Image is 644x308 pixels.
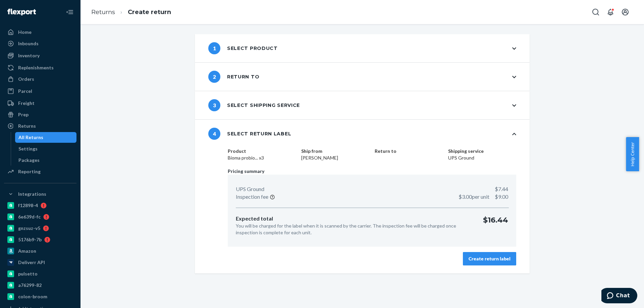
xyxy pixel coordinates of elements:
div: Select return label [208,128,291,140]
button: Create return label [463,252,516,265]
a: Returns [91,8,115,16]
span: 2 [208,71,220,83]
button: Open Search Box [589,5,602,19]
a: All Returns [15,132,77,143]
p: $7.44 [495,185,508,193]
iframe: Opens a widget where you can chat to one of our agents [601,288,637,305]
div: gnzsuz-v5 [18,225,40,232]
a: Orders [4,74,76,84]
a: Inventory [4,50,76,61]
div: Inventory [18,52,40,59]
a: Prep [4,109,76,120]
a: Parcel [4,86,76,97]
div: Return to [208,71,259,83]
a: Inbounds [4,38,76,49]
p: You will be charged for the label when it is scanned by the carrier. The inspection fee will be c... [236,223,472,236]
div: Packages [18,157,40,164]
dd: Bioma probio... x3 [228,155,296,161]
a: Freight [4,98,76,109]
button: Integrations [4,189,76,199]
div: pulsetto [18,270,38,277]
a: colon-broom [4,291,76,302]
a: Settings [15,143,77,154]
div: Inbounds [18,40,39,47]
div: All Returns [18,134,43,141]
span: 3 [208,99,220,111]
p: Expected total [236,215,472,223]
a: f12898-4 [4,200,76,211]
div: Replenishments [18,64,54,71]
div: a76299-82 [18,282,42,289]
button: Open notifications [604,5,617,19]
dd: [PERSON_NAME] [301,155,369,161]
a: Create return [128,8,171,16]
button: Close Navigation [63,5,76,19]
div: Freight [18,100,35,107]
p: Pricing summary [228,168,516,175]
button: Help Center [626,137,639,171]
div: Returns [18,123,36,129]
div: Integrations [18,191,46,197]
a: Reporting [4,166,76,177]
a: gnzsuz-v5 [4,223,76,234]
p: $16.44 [483,215,508,236]
a: a76299-82 [4,280,76,291]
a: Deliverr API [4,257,76,268]
p: UPS Ground [236,185,264,193]
a: pulsetto [4,268,76,279]
a: 5176b9-7b [4,234,76,245]
div: Create return label [469,255,511,262]
div: 6e639d-fc [18,213,41,220]
div: 5176b9-7b [18,236,42,243]
p: $9.00 [459,193,508,201]
div: Settings [18,145,38,152]
div: Home [18,29,32,36]
span: $3.00 per unit [459,193,489,200]
dt: Shipping service [448,148,516,155]
ol: breadcrumbs [86,2,176,22]
dd: UPS Ground [448,155,516,161]
img: Flexport logo [7,9,36,15]
div: Reporting [18,168,41,175]
a: Packages [15,155,77,166]
a: Returns [4,121,76,131]
span: 4 [208,128,220,140]
button: Open account menu [619,5,632,19]
p: Inspection fee [236,193,268,201]
div: colon-broom [18,293,47,300]
dt: Product [228,148,296,155]
a: 6e639d-fc [4,211,76,222]
a: Amazon [4,246,76,256]
div: Orders [18,76,34,82]
div: Select shipping service [208,99,300,111]
div: Select product [208,42,278,54]
a: Replenishments [4,62,76,73]
div: Prep [18,111,29,118]
a: Home [4,27,76,38]
div: Amazon [18,248,36,254]
span: 1 [208,42,220,54]
dt: Ship from [301,148,369,155]
dt: Return to [375,148,443,155]
div: f12898-4 [18,202,38,209]
div: Deliverr API [18,259,45,266]
div: Parcel [18,88,32,95]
